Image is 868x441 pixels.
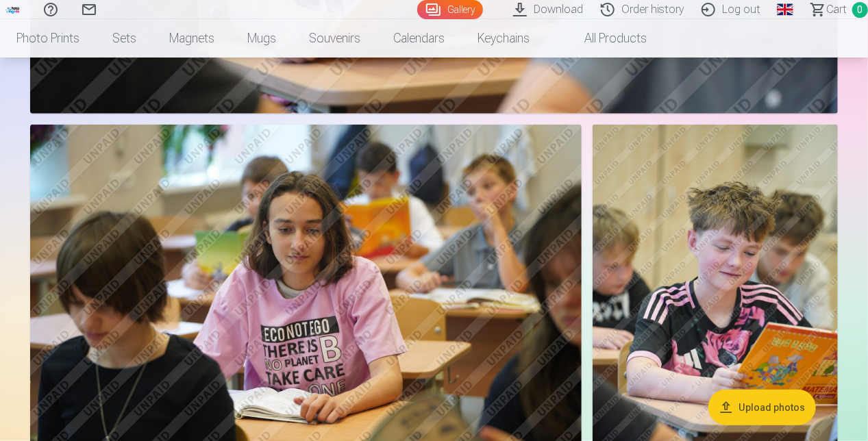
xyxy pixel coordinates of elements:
[708,389,816,425] button: Upload photos
[96,19,153,58] a: Sets
[826,1,847,18] span: Сart
[231,19,293,58] a: Mugs
[546,19,663,58] a: All products
[377,19,461,58] a: Calendars
[852,2,868,18] span: 0
[293,19,377,58] a: Souvenirs
[461,19,546,58] a: Keychains
[153,19,231,58] a: Magnets
[5,5,21,14] img: /fa1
